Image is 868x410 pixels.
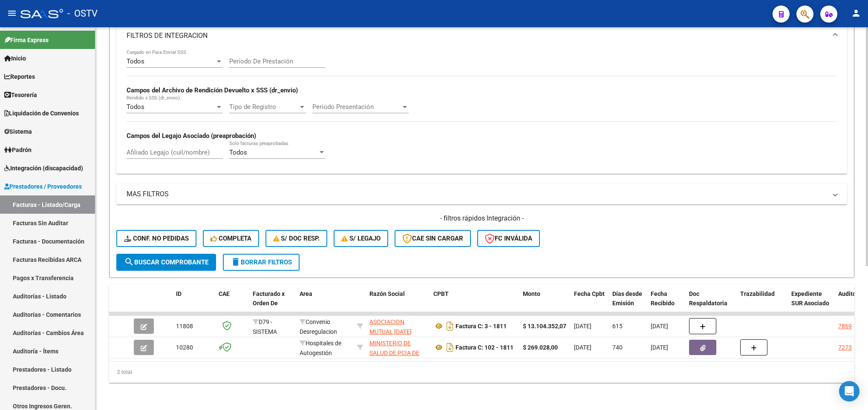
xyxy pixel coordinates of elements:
i: Descargar documento [444,319,456,333]
span: 10280 [176,344,193,351]
datatable-header-cell: CPBT [430,285,519,322]
span: [DATE] [574,344,591,351]
datatable-header-cell: Fecha Recibido [647,285,686,322]
strong: $ 269.028,00 [523,344,558,351]
span: ID [176,290,182,297]
div: 30710127278 [369,317,427,335]
div: Open Intercom Messenger [839,381,859,401]
button: S/ legajo [334,230,388,247]
span: Período Presentación [312,103,401,111]
datatable-header-cell: Monto [519,285,571,322]
button: S/ Doc Resp. [265,230,328,247]
span: CAE [219,290,230,297]
datatable-header-cell: Trazabilidad [737,285,788,322]
span: CAE SIN CARGAR [402,235,463,242]
mat-expansion-panel-header: MAS FILTROS [116,184,847,204]
datatable-header-cell: Area [296,285,354,322]
span: Inicio [4,54,26,63]
datatable-header-cell: Doc Respaldatoria [686,285,737,322]
span: CPBT [433,290,449,297]
mat-icon: delete [231,257,241,267]
span: Expediente SUR Asociado [791,290,829,307]
span: Fecha Recibido [651,290,675,307]
span: Auditoria [838,290,863,297]
span: 740 [612,344,623,351]
strong: Campos del Archivo de Rendición Devuelto x SSS (dr_envio) [127,86,298,94]
span: 615 [612,323,623,330]
button: Completa [203,230,259,247]
span: Fecha Cpbt [574,290,605,297]
span: - OSTV [67,4,98,23]
span: Reportes [4,72,35,81]
span: Tesorería [4,90,37,100]
span: Borrar Filtros [231,258,292,266]
button: Conf. no pedidas [116,230,196,247]
datatable-header-cell: Fecha Cpbt [571,285,609,322]
i: Descargar documento [444,341,456,354]
datatable-header-cell: CAE [215,285,249,322]
span: Tipo de Registro [229,103,298,111]
datatable-header-cell: Expediente SUR Asociado [788,285,835,322]
span: MINISTERIO DE SALUD DE PCIA DE BSAS [369,340,419,366]
span: Completa [211,235,251,242]
span: Todos [127,57,144,65]
span: Prestadores / Proveedores [4,182,82,191]
div: 30626983398 [369,338,427,356]
mat-icon: person [851,8,861,18]
span: Doc Respaldatoria [689,290,727,307]
strong: $ 13.104.352,07 [523,323,566,330]
span: Todos [229,149,247,156]
strong: Factura C: 102 - 1811 [456,344,513,351]
button: FC Inválida [477,230,540,247]
span: Padrón [4,145,32,155]
span: Integración (discapacidad) [4,163,83,173]
span: Convenio Desregulacion [300,318,337,335]
span: S/ Doc Resp. [273,235,320,242]
span: Trazabilidad [740,290,775,297]
span: ASOCIACION MUTUAL [DATE] [369,318,412,335]
datatable-header-cell: Razón Social [366,285,430,322]
div: 7869 [838,321,852,331]
datatable-header-cell: ID [173,285,215,322]
button: Buscar Comprobante [116,254,216,271]
mat-icon: search [124,257,134,267]
span: Sistema [4,127,32,136]
span: FC Inválida [485,235,532,242]
button: CAE SIN CARGAR [395,230,471,247]
span: Conf. no pedidas [124,235,189,242]
datatable-header-cell: Facturado x Orden De [249,285,296,322]
div: 2 total [109,361,854,383]
datatable-header-cell: Días desde Emisión [609,285,647,322]
mat-panel-title: MAS FILTROS [127,189,827,199]
span: Razón Social [369,290,405,297]
span: Hospitales de Autogestión [300,340,341,356]
h4: - filtros rápidos Integración - [116,214,847,223]
span: Firma Express [4,35,49,45]
span: 11808 [176,323,193,330]
mat-expansion-panel-header: FILTROS DE INTEGRACION [116,22,847,49]
div: 7273 [838,343,852,353]
span: S/ legajo [341,235,381,242]
span: Facturado x Orden De [253,290,285,307]
strong: Campos del Legajo Asociado (preaprobación) [127,132,256,140]
span: D79 - SISTEMA PRIVADO DE SALUD S.A (Medicenter) [253,318,286,364]
button: Borrar Filtros [223,254,300,271]
mat-panel-title: FILTROS DE INTEGRACION [127,31,827,40]
span: Buscar Comprobante [124,258,208,266]
div: FILTROS DE INTEGRACION [116,49,847,173]
span: Liquidación de Convenios [4,109,79,118]
strong: Factura C: 3 - 1811 [456,323,507,330]
span: [DATE] [574,323,591,330]
span: Monto [523,290,540,297]
span: [DATE] [651,344,668,351]
span: Todos [127,103,144,111]
span: [DATE] [651,323,668,330]
span: Días desde Emisión [612,290,642,307]
mat-icon: menu [7,8,17,18]
span: Area [300,290,312,297]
